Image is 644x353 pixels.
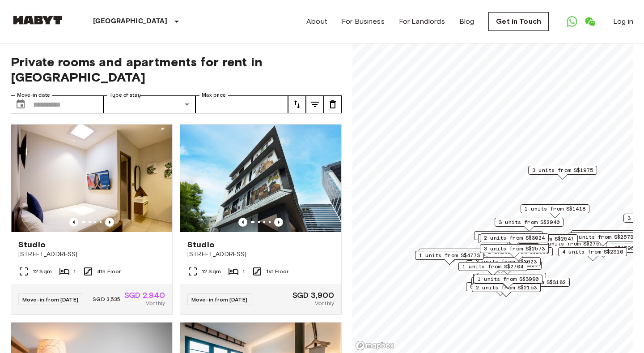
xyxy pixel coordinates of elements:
span: 3 units from S$1985 [478,232,539,240]
div: Map marker [473,275,542,288]
div: Map marker [466,282,535,296]
div: Map marker [521,204,589,218]
div: Map marker [473,261,542,275]
div: Map marker [558,247,627,261]
div: Map marker [474,231,543,245]
img: Habyt [11,16,64,25]
div: Map marker [415,251,484,265]
span: 1 units from S$2547 [513,235,574,243]
span: 3 units from S$2573 [484,245,545,253]
span: 1st Floor [266,267,288,276]
div: Map marker [478,234,550,248]
span: 4 units from S$2310 [562,248,623,256]
div: Map marker [419,249,487,263]
span: 1 [73,267,76,276]
a: Marketing picture of unit SG-01-110-033-001Previous imagePrevious imageStudio[STREET_ADDRESS]12 S... [11,124,173,315]
div: Map marker [477,273,546,287]
span: 1 units from S$3990 [478,275,538,283]
label: Type of stay [110,91,141,99]
div: Map marker [474,275,542,288]
div: Map marker [471,277,540,291]
a: Get in Touch [488,12,549,31]
a: Blog [459,16,475,27]
span: 3 units from S$3623 [476,258,537,266]
span: 12 Sqm [202,267,221,276]
span: Studio [18,239,46,250]
span: Move-in from [DATE] [22,296,78,303]
div: Map marker [568,232,637,246]
button: Previous image [69,218,78,227]
span: [STREET_ADDRESS] [18,250,165,259]
a: About [306,16,327,27]
span: SGD 2,940 [124,291,165,299]
span: 5 units from S$1838 [481,273,542,281]
a: Open WeChat [581,13,599,30]
div: Map marker [495,218,563,232]
span: 1 units from S$1418 [525,205,585,213]
span: SGD 3,535 [93,295,120,303]
a: Log in [613,16,633,27]
button: tune [288,95,306,113]
label: Move-in date [17,91,50,99]
span: 2 units from S$3024 [484,234,545,242]
div: Map marker [480,233,549,247]
span: 4th Floor [97,267,121,276]
span: 1 units from S$4773 [419,251,480,259]
div: Map marker [571,230,640,244]
div: Map marker [472,283,541,297]
p: [GEOGRAPHIC_DATA] [93,16,168,27]
span: 3 units from S$2940 [499,218,559,226]
div: Map marker [528,166,597,180]
div: Map marker [480,244,549,258]
a: Open WhatsApp [563,13,581,30]
button: Previous image [105,218,114,227]
div: Map marker [501,278,570,292]
a: For Business [342,16,385,27]
a: Mapbox logo [355,340,394,351]
span: [STREET_ADDRESS] [187,250,334,259]
div: Map marker [473,275,542,289]
a: Marketing picture of unit SG-01-110-044_001Previous imagePrevious imageStudio[STREET_ADDRESS]12 S... [180,124,342,315]
button: Choose date [12,95,30,113]
button: Previous image [274,218,283,227]
button: tune [306,95,324,113]
span: Monthly [314,299,334,307]
div: Map marker [484,247,553,261]
button: tune [324,95,342,113]
div: Map marker [509,234,578,248]
span: SGD 3,900 [292,291,334,299]
span: Studio [187,239,215,250]
span: 1 units from S$2704 [462,263,523,271]
span: 3 units from S$1975 [532,166,593,174]
img: Marketing picture of unit SG-01-110-044_001 [180,125,341,232]
div: Map marker [472,257,541,271]
span: 1 units from S$2573 [572,233,633,241]
span: Move-in from [DATE] [191,296,247,303]
span: 1 units from S$4196 [423,249,483,257]
img: Marketing picture of unit SG-01-110-033-001 [11,125,172,232]
span: 1 [242,267,245,276]
button: Previous image [238,218,247,227]
span: 12 Sqm [33,267,52,276]
span: Private rooms and apartments for rent in [GEOGRAPHIC_DATA] [11,54,342,85]
span: 5 units from S$1680 [470,283,531,291]
a: For Landlords [399,16,445,27]
label: Max price [202,91,226,99]
span: 1 units from S$3182 [505,278,566,286]
div: Map marker [458,262,527,276]
span: Monthly [145,299,165,307]
span: 3 units from S$1480 [575,231,636,239]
